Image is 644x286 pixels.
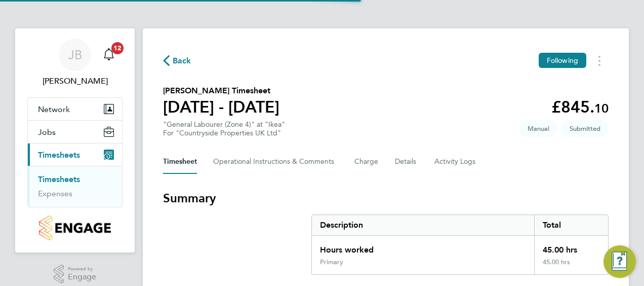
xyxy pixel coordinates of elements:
div: Primary [320,258,343,266]
button: Operational Instructions & Comments [213,150,338,174]
button: Timesheets [28,144,122,166]
button: Charge [354,150,379,174]
span: Engage [68,273,96,281]
span: Powered by [68,265,96,273]
div: 45.00 hrs [534,258,608,274]
button: Network [28,98,122,120]
button: Back [163,54,191,67]
span: Timesheets [38,150,80,160]
button: Engage Resource Center [603,245,636,278]
button: Timesheet [163,150,197,174]
button: Jobs [28,121,122,143]
h3: Summary [163,190,609,206]
app-decimal: £845. [551,97,609,117]
span: John Bargewell [27,75,123,87]
a: Expenses [38,189,72,198]
img: countryside-properties-logo-retina.png [39,216,110,240]
button: Activity Logs [434,150,477,174]
a: 12 [99,39,119,71]
a: Powered byEngage [54,265,97,284]
button: Details [395,150,418,174]
span: 10 [594,101,609,116]
a: Timesheets [38,174,80,184]
span: This timesheet is Submitted. [561,120,609,137]
button: Following [539,53,586,68]
span: Jobs [38,127,56,137]
a: JB[PERSON_NAME] [27,39,123,87]
div: Total [534,215,608,235]
div: 45.00 hrs [534,236,608,258]
span: Following [547,56,578,65]
div: Timesheets [28,166,122,207]
span: Back [173,55,191,67]
span: 12 [111,42,124,54]
h2: [PERSON_NAME] Timesheet [163,85,279,97]
h1: [DATE] - [DATE] [163,97,279,117]
span: JB [68,48,82,61]
button: Timesheets Menu [590,53,609,68]
div: For "Countryside Properties UK Ltd" [163,129,285,137]
div: Summary [311,214,609,275]
nav: Main navigation [15,28,135,253]
div: Description [312,215,534,235]
div: "General Labourer (Zone 4)" at "Ikea" [163,120,285,137]
div: Hours worked [312,236,534,258]
a: Go to home page [27,216,123,240]
span: This timesheet was manually created. [519,120,557,137]
span: Network [38,104,70,114]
